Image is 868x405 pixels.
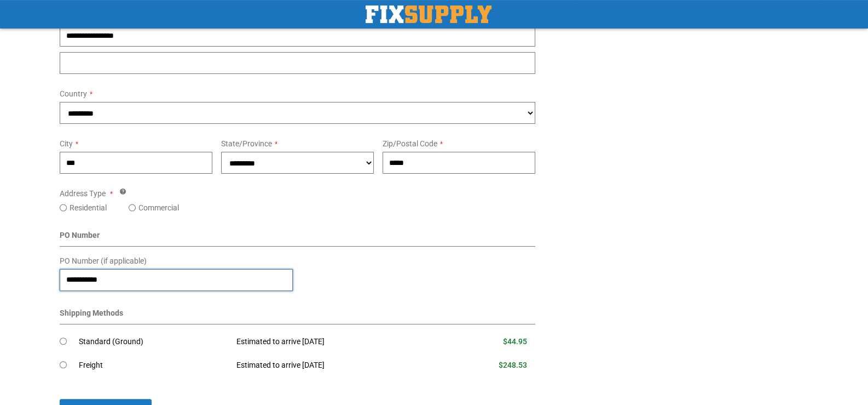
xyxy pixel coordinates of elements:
div: Shipping Methods [60,307,535,324]
span: Address Type [60,189,106,198]
span: City [60,139,73,148]
a: store logo [366,5,491,23]
span: Country [60,89,87,98]
img: Fix Industrial Supply [366,5,491,23]
td: Estimated to arrive [DATE] [228,353,443,377]
td: Freight [79,353,228,377]
span: PO Number (if applicable) [60,256,147,265]
span: Zip/Postal Code [383,139,437,148]
span: $248.53 [499,361,527,369]
td: Estimated to arrive [DATE] [228,330,443,353]
label: Commercial [138,202,179,213]
span: State/Province [221,139,272,148]
div: PO Number [60,230,535,247]
td: Standard (Ground) [79,330,228,353]
span: $44.95 [503,337,527,346]
label: Residential [70,202,107,213]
